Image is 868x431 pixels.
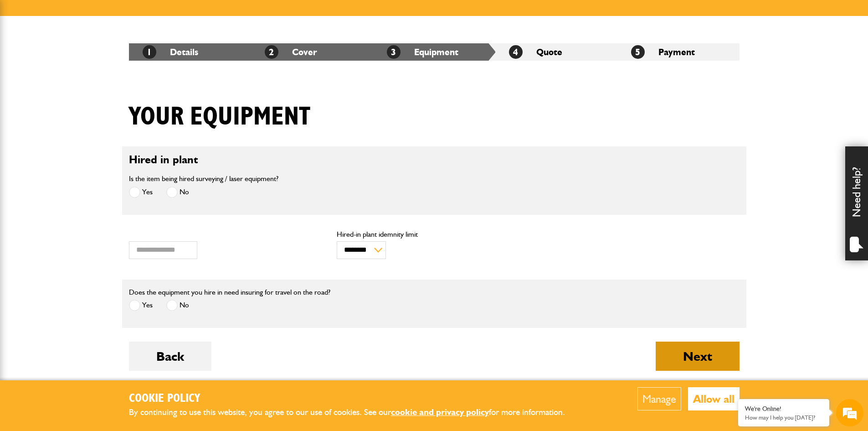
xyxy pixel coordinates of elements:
[265,45,278,59] span: 2
[129,392,580,406] h2: Cookie Policy
[495,43,617,61] li: Quote
[373,43,495,61] li: Equipment
[509,45,523,59] span: 4
[129,187,153,198] label: Yes
[143,45,156,59] span: 1
[845,146,868,260] div: Need help?
[129,342,211,371] button: Back
[15,51,38,63] img: d_20077148190_company_1631870298795_20077148190
[637,387,681,410] button: Manage
[129,300,153,311] label: Yes
[47,51,153,63] div: Chat with us now
[337,231,531,238] label: Hired-in plant idemnity limit
[129,289,330,296] label: Does the equipment you hire in need insuring for travel on the road?
[387,45,401,59] span: 3
[265,47,317,57] a: 2Cover
[12,84,166,104] input: Enter your last name
[391,407,489,417] a: cookie and privacy policy
[129,153,740,166] h2: Hired in plant
[149,5,171,26] div: Minimize live chat window
[656,342,740,371] button: Next
[143,47,198,57] a: 1Details
[129,405,580,420] p: By continuing to use this website, you agree to our use of cookies. See our for more information.
[12,138,166,158] input: Enter your phone number
[688,387,740,410] button: Allow all
[124,281,165,293] em: Start Chat
[129,175,278,182] label: Is the item being hired surveying / laser equipment?
[745,405,822,413] div: We're Online!
[12,111,166,131] input: Enter your email address
[631,45,645,59] span: 5
[166,187,189,198] label: No
[129,102,310,132] h1: Your equipment
[12,165,166,273] textarea: Type your message and hit 'Enter'
[166,300,189,311] label: No
[745,414,822,421] p: How may I help you today?
[617,43,740,61] li: Payment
